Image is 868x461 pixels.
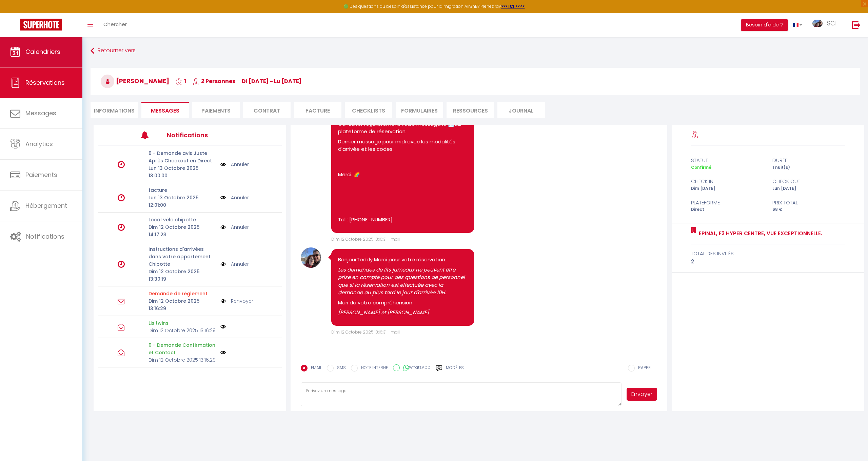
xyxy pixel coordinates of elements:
img: NO IMAGE [220,297,226,305]
img: NO IMAGE [220,223,226,231]
label: WhatsApp [400,364,431,372]
a: ... SCI [807,13,845,37]
label: NOTE INTERNE [358,365,388,372]
li: Facture [294,102,341,118]
div: Plateforme [687,199,768,207]
p: facture [149,186,216,194]
img: logout [852,21,861,29]
span: Messages [25,109,56,117]
li: Informations [91,102,138,118]
li: Paiements [192,102,240,118]
img: 17416233288801.jpeg [301,247,321,268]
label: SMS [334,365,346,372]
li: Journal [497,102,545,118]
p: Dim 12 Octobre 2025 13:30:19 [149,268,216,283]
p: Merci. 🌈 [338,171,467,179]
img: Super Booking [20,19,62,31]
p: Lis twins [149,319,216,327]
span: Dim 12 Octobre 2025 13:16:31 - mail [331,236,400,242]
p: Dim 12 Octobre 2025 13:16:29 [149,327,216,334]
span: Chercher [103,21,127,28]
a: Annuler [231,161,249,168]
span: 1 [176,77,186,85]
p: Dim 12 Octobre 2025 14:17:23 [149,223,216,238]
p: BonjourTeddy Merci pour votre réservation. [338,256,467,264]
div: Lun [DATE] [768,185,849,192]
span: Paiements [25,171,57,179]
p: Instructions d'arrivées dans votre appartement Chipotte [149,245,216,268]
div: 2 [691,258,845,266]
p: Consulter régulièrement votre messagerie 📩sur plateforme de réservation. [338,120,467,136]
div: total des invités [691,249,845,258]
span: Notifications [26,232,64,241]
p: Local vélo chipotte [149,216,216,223]
p: Motif d'échec d'envoi [149,290,216,297]
a: >>> ICI <<<< [501,3,525,9]
span: Confirmé [691,164,711,170]
span: 2 Personnes [193,77,235,85]
span: SCI [827,19,836,27]
span: di [DATE] - lu [DATE] [242,77,302,85]
li: CHECKLISTS [345,102,392,118]
img: NO IMAGE [220,161,226,168]
div: 1 nuit(s) [768,164,849,171]
img: NO IMAGE [220,260,226,268]
span: Réservations [25,78,65,87]
button: Besoin d'aide ? [741,19,788,31]
li: FORMULAIRES [396,102,443,118]
p: Dernier message pour midi avec les modalités d'arrivée et les codes. [338,138,467,153]
a: Annuler [231,194,249,201]
img: NO IMAGE [220,324,226,329]
p: Tel : [PHONE_NUMBER] [338,216,467,224]
p: 0 - Demande Confirmation et Contact [149,341,216,356]
p: Lun 13 Octobre 2025 13:00:00 [149,164,216,179]
a: Chercher [98,13,132,37]
p: Dim 12 Octobre 2025 13:16:29 [149,356,216,364]
div: Dim [DATE] [687,185,768,192]
label: Modèles [446,365,464,377]
p: Dim 12 Octobre 2025 13:16:29 [149,297,216,312]
span: Hébergement [25,201,67,210]
div: 68 € [768,206,849,213]
span: Dim 12 Octobre 2025 13:16:31 - mail [331,329,400,335]
img: NO IMAGE [220,194,226,201]
p: 6 - Demande avis Juste Après Checkout en Direct [149,149,216,164]
div: statut [687,156,768,164]
label: RAPPEL [635,365,652,372]
em: [PERSON_NAME] et [PERSON_NAME] [338,309,429,316]
button: Envoyer [627,388,657,401]
span: Messages [151,107,179,115]
a: Renvoyer [231,297,253,305]
span: Calendriers [25,47,60,56]
label: EMAIL [308,365,322,372]
a: Annuler [231,223,249,231]
p: Meri de votre compréhension [338,299,467,307]
img: ... [812,20,823,27]
a: Retourner vers [91,45,860,57]
a: Annuler [231,260,249,268]
span: [PERSON_NAME] [101,77,169,85]
div: check in [687,177,768,185]
h3: Notifications [167,127,243,143]
div: check out [768,177,849,185]
li: Ressources [447,102,494,118]
a: Epinal, F3 hyper centre, vue exceptionnelle. [696,229,822,238]
em: Les demandes de lits jumeaux ne peuvent être prise en compte pour des questions de personnel que ... [338,266,466,296]
span: Analytics [25,140,53,148]
li: Contrat [243,102,291,118]
img: NO IMAGE [220,350,226,355]
div: Prix total [768,199,849,207]
div: Direct [687,206,768,213]
div: durée [768,156,849,164]
p: Lun 13 Octobre 2025 12:01:00 [149,194,216,209]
